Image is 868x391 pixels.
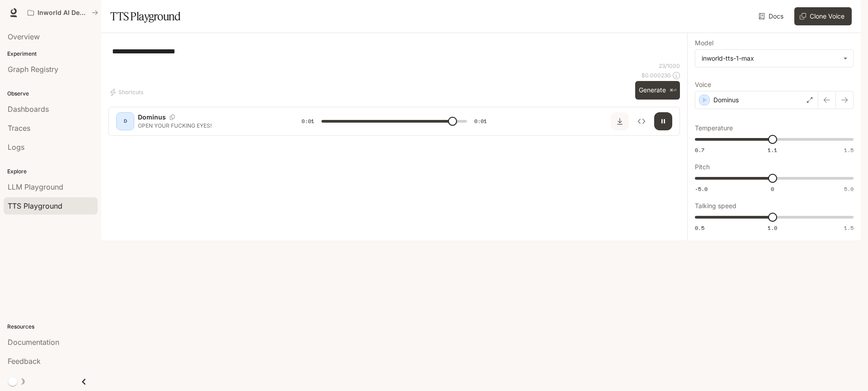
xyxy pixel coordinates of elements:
span: -5.0 [695,185,708,193]
span: 0.5 [695,224,704,232]
button: Shortcuts [108,85,147,100]
span: 0 [771,185,774,193]
div: inworld-tts-1-max [702,54,839,63]
span: 0:01 [302,117,314,126]
p: Model [695,40,713,46]
span: 1.5 [844,146,854,154]
p: 23 / 1000 [659,62,680,70]
a: Docs [757,7,787,25]
span: 0.7 [695,146,704,154]
button: Generate⌘⏎ [635,81,680,100]
span: 0:01 [474,117,487,126]
button: All workspaces [24,4,102,22]
div: D [118,114,132,129]
p: ⌘⏎ [670,88,676,93]
span: 5.0 [844,185,854,193]
button: Copy Voice ID [166,114,179,120]
button: Download audio [611,112,629,130]
p: Voice [695,81,711,88]
p: Temperature [695,125,733,131]
p: Talking speed [695,203,736,209]
p: Pitch [695,164,710,170]
p: OPEN YOUR FUCKING EYES! [138,122,280,129]
p: Dominus [138,113,166,122]
h1: TTS Playground [110,7,180,25]
button: Inspect [632,112,651,130]
span: 1.5 [844,224,854,232]
span: 1.0 [768,224,777,232]
button: Clone Voice [794,7,852,25]
p: $ 0.000230 [642,72,671,79]
span: 1.1 [768,146,777,154]
div: inworld-tts-1-max [695,50,853,67]
p: Inworld AI Demos [38,9,88,17]
p: Dominus [713,95,739,105]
